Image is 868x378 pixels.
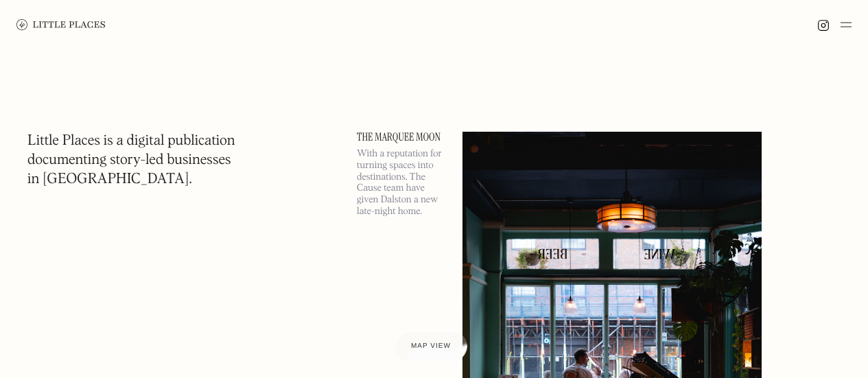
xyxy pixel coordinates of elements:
a: The Marquee Moon [357,132,446,143]
span: Map view [411,342,451,350]
a: Map view [395,331,467,362]
p: With a reputation for turning spaces into destinations, The Cause team have given Dalston a new l... [357,148,446,217]
h1: Little Places is a digital publication documenting story-led businesses in [GEOGRAPHIC_DATA]. [27,132,235,189]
